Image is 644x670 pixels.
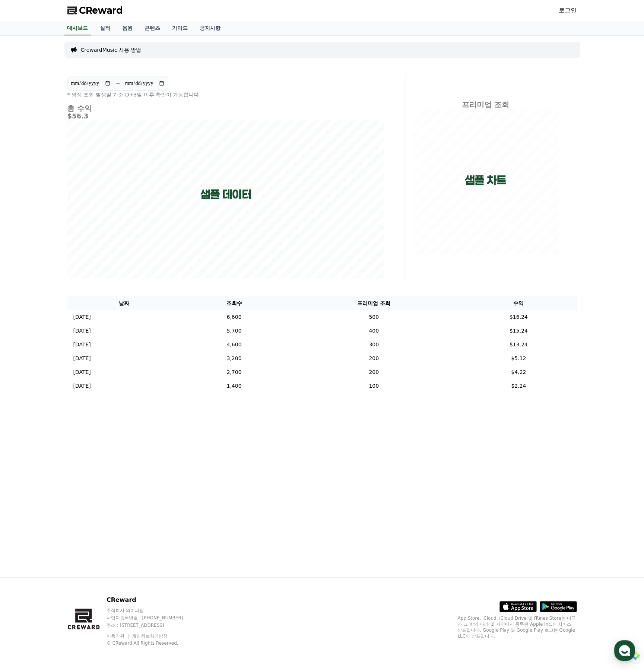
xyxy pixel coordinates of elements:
[73,313,91,321] p: [DATE]
[19,19,82,25] div: Domain: [DOMAIN_NAME]
[107,615,197,621] p: 사업자등록번호 : [PHONE_NUMBER]
[287,310,460,324] td: 500
[117,21,139,35] a: 음원
[461,352,577,365] td: $5.12
[28,93,121,101] div: 문의사항을 남겨주세요 :)
[139,21,166,35] a: 콘텐츠
[9,76,136,105] a: CReward안녕하세요 크리워드입니다.문의사항을 남겨주세요 :)
[43,130,111,136] span: [DATE] 오전 8:30부터 운영해요
[64,21,91,35] a: 대시보드
[181,338,287,352] td: 4,600
[28,79,136,86] div: CReward
[412,101,559,109] h4: 프리미엄 조회
[74,43,80,49] img: tab_keywords_by_traffic_grey.svg
[68,248,77,254] span: 대화
[559,6,577,15] a: 로그인
[64,149,76,153] b: 채널톡
[287,338,460,352] td: 300
[64,149,89,153] span: 이용중
[181,365,287,379] td: 2,700
[67,112,385,120] h5: $56.3
[115,247,124,253] span: 설정
[287,296,460,310] th: 프리미엄 조회
[107,634,130,639] a: 이용약관
[107,607,197,613] p: 주식회사 와이피랩
[73,355,91,362] p: [DATE]
[23,247,28,253] span: 홈
[461,338,577,352] td: $13.24
[2,236,49,255] a: 홈
[181,310,287,324] td: 6,600
[287,324,460,338] td: 400
[67,296,181,310] th: 날짜
[465,174,506,187] p: 샘플 차트
[73,382,91,390] p: [DATE]
[200,188,251,201] p: 샘플 데이터
[98,60,128,67] span: 운영시간 보기
[9,56,53,68] h1: CReward
[73,341,91,349] p: [DATE]
[132,634,168,639] a: 개인정보처리방침
[10,109,135,127] a: 문의하기
[57,148,89,154] a: 채널톡이용중
[73,368,91,376] p: [DATE]
[461,296,577,310] th: 수익
[461,310,577,324] td: $16.24
[12,12,18,18] img: logo_orange.svg
[458,615,577,639] p: App Store, iCloud, iCloud Drive 및 iTunes Store는 미국과 그 밖의 나라 및 지역에서 등록된 Apple Inc.의 서비스 상표입니다. Goo...
[181,296,287,310] th: 조회수
[57,115,80,122] span: 문의하기
[28,44,67,49] div: Domain Overview
[94,21,117,35] a: 실적
[67,104,385,112] h4: 총 수익
[194,21,227,35] a: 공지사항
[461,324,577,338] td: $15.24
[181,379,287,393] td: 1,400
[287,379,460,393] td: 100
[107,596,197,604] p: CReward
[107,640,197,646] p: © CReward All Rights Reserved.
[181,324,287,338] td: 5,700
[49,236,96,255] a: 대화
[461,365,577,379] td: $4.22
[12,19,18,25] img: website_grey.svg
[82,44,126,49] div: Keywords by Traffic
[461,379,577,393] td: $2.24
[67,4,123,16] a: CReward
[166,21,194,35] a: 가이드
[21,12,37,18] div: v 4.0.25
[107,622,197,628] p: 주소 : [STREET_ADDRESS]
[287,352,460,365] td: 200
[28,86,121,93] div: 안녕하세요 크리워드입니다.
[115,79,120,88] p: ~
[67,91,385,98] p: * 영상 조회 발생일 기준 D+3일 이후 확인이 가능합니다.
[79,4,123,16] span: CReward
[73,327,91,335] p: [DATE]
[181,352,287,365] td: 3,200
[95,59,136,68] button: 운영시간 보기
[287,365,460,379] td: 200
[96,236,143,255] a: 설정
[20,43,26,49] img: tab_domain_overview_orange.svg
[81,46,142,54] a: CrewardMusic 사용 방법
